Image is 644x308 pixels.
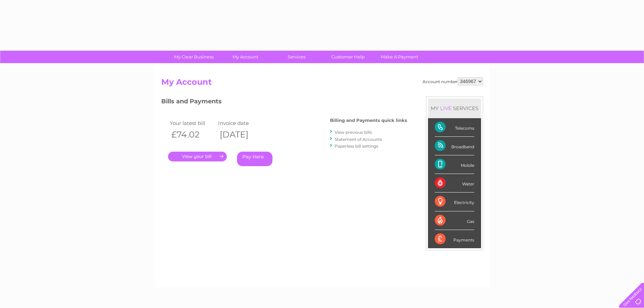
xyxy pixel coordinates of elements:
a: Paperless bill settings [335,144,378,149]
div: Account number [423,77,483,85]
a: View previous bills [335,130,372,135]
div: Telecoms [435,118,474,137]
a: My Clear Business [166,51,222,63]
td: Your latest bill [168,119,217,128]
div: Electricity [435,192,474,211]
div: Gas [435,211,474,230]
a: Customer Help [320,51,376,63]
h2: My Account [161,77,483,90]
div: Mobile [435,155,474,174]
a: My Account [217,51,273,63]
div: Broadband [435,137,474,155]
h3: Bills and Payments [161,97,407,108]
div: LIVE [439,105,453,111]
a: . [168,152,227,161]
div: MY SERVICES [428,99,481,118]
h4: Billing and Payments quick links [330,118,407,123]
a: Services [269,51,325,63]
th: £74.02 [168,128,217,142]
div: Water [435,174,474,192]
a: Statement of Accounts [335,137,382,142]
th: [DATE] [216,128,265,142]
td: Invoice date [216,119,265,128]
a: Make A Payment [372,51,427,63]
div: Payments [435,230,474,248]
a: Pay Here [237,152,272,166]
